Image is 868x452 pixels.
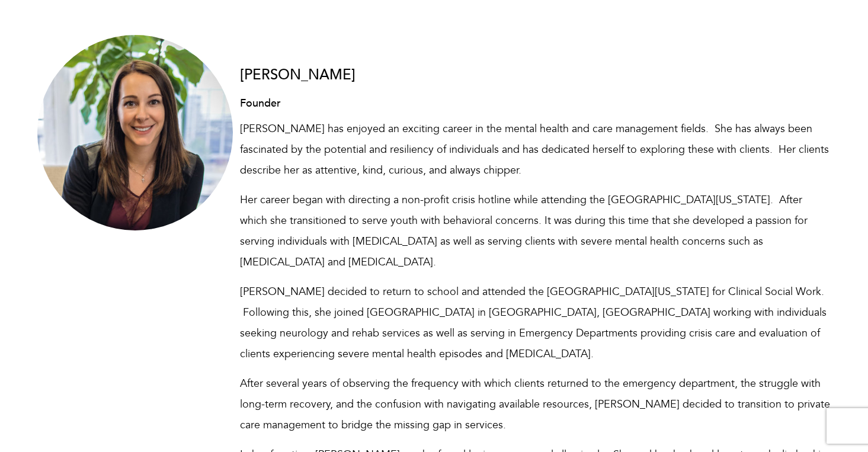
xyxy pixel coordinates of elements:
h3: [PERSON_NAME] [240,68,831,83]
span: [PERSON_NAME] has enjoyed an exciting career in the mental health and care management fields. She... [240,121,829,178]
span: [PERSON_NAME] decided to return to school and attended the [GEOGRAPHIC_DATA][US_STATE] for Clinic... [240,284,827,361]
h4: Founder [240,98,831,110]
span: Her career began with directing a non-profit crisis hotline while attending the [GEOGRAPHIC_DATA]... [240,193,808,270]
span: After several years of observing the frequency with which clients returned to the emergency depar... [240,376,830,432]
